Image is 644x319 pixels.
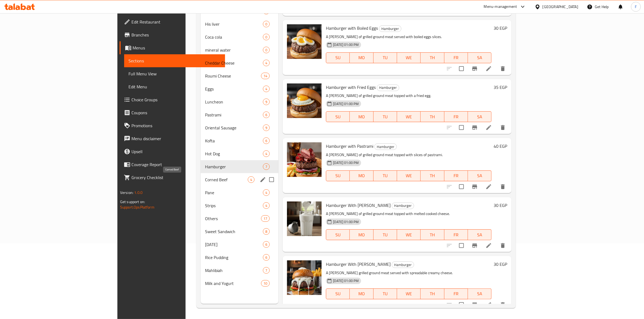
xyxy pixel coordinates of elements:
span: Hamburger [205,163,263,170]
span: [DATE] 01:00 PM [331,160,361,165]
span: TU [376,231,395,239]
span: SA [470,113,489,121]
span: 6 [263,112,269,117]
span: SA [470,172,489,180]
a: Edit Menu [124,80,225,93]
div: mineral water0 [201,43,278,56]
div: Hamburger [392,261,414,268]
div: items [248,176,255,183]
div: Mahlibiah7 [201,264,278,277]
button: delete [496,62,509,75]
span: Milk and Yogurt [205,280,261,287]
span: Eggs [205,86,263,92]
div: items [263,202,270,209]
div: Hamburger [392,203,414,209]
span: Hamburger With [PERSON_NAME] [326,260,391,268]
div: Strips4 [201,199,278,212]
span: MO [352,113,371,121]
div: items [263,60,270,66]
span: 4 [248,177,254,182]
span: Cheddar Cheese [205,60,263,66]
div: items [263,163,270,170]
span: WE [399,113,418,121]
span: 0 [263,35,269,40]
span: 9 [263,99,269,105]
span: 17 [261,216,269,221]
span: TH [423,231,442,239]
span: F [635,4,637,10]
img: Hamburger with Fried Eggs [287,83,322,118]
button: TH [421,229,444,240]
span: 7 [263,164,269,169]
button: FR [444,229,468,240]
span: 6 [263,255,269,260]
a: Edit menu item [486,124,492,131]
div: [GEOGRAPHIC_DATA] [543,4,578,10]
button: TU [374,52,397,63]
span: SU [328,172,348,180]
p: A [PERSON_NAME] of grilled ground meat topped with slices of pastrami. [326,152,491,158]
div: Luncheon9 [201,95,278,108]
div: Corned Beef4edit [201,173,278,186]
div: Sweet Sandwich [205,228,263,235]
div: items [263,228,270,235]
div: Hot Dog [205,150,263,157]
span: 1.0.0 [134,189,143,196]
h6: 30 EGP [494,260,507,268]
span: Select to update [456,299,467,310]
button: WE [397,170,421,181]
button: TH [421,288,444,299]
span: 6 [263,242,269,247]
span: MO [352,54,371,62]
span: SU [328,54,348,62]
span: Select to update [456,240,467,251]
div: mineral water [205,47,263,53]
span: Choice Groups [131,96,221,103]
button: FR [444,52,468,63]
button: MO [350,229,373,240]
button: TH [421,111,444,122]
div: Hamburger [379,25,401,32]
div: items [261,280,270,287]
span: 14 [261,73,269,79]
span: Hamburger [392,262,414,268]
div: Ashura [205,241,263,248]
button: FR [444,111,468,122]
span: WE [399,172,418,180]
div: Hamburger [374,143,397,150]
span: Strips [205,202,263,209]
button: WE [397,229,421,240]
button: WE [397,111,421,122]
button: MO [350,288,373,299]
div: Sweet Sandwich8 [201,225,278,238]
span: Hamburger with Boiled Eggs [326,24,378,32]
a: Sections [124,54,225,67]
button: SU [326,52,350,63]
button: SU [326,111,350,122]
div: Menu-management [484,4,517,10]
a: Edit menu item [486,65,492,72]
div: items [263,99,270,105]
a: Edit Restaurant [120,15,225,28]
button: TU [374,288,397,299]
a: Full Menu View [124,67,225,80]
a: Upsell [120,145,225,158]
div: items [263,267,270,274]
button: SA [468,52,491,63]
span: Menu disclaimer [131,135,221,142]
img: Hamburger with Pastrami [287,142,322,177]
span: Coca cola [205,34,263,40]
span: 4 [263,203,269,208]
span: Others [205,215,261,222]
button: Branch-specific-item [468,180,481,193]
span: Hamburger [375,144,397,150]
span: Select to update [456,181,467,192]
span: 4 [263,151,269,156]
span: 4 [263,190,269,195]
a: Branches [120,28,225,41]
div: items [263,21,270,27]
span: Pastrami [205,112,263,118]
